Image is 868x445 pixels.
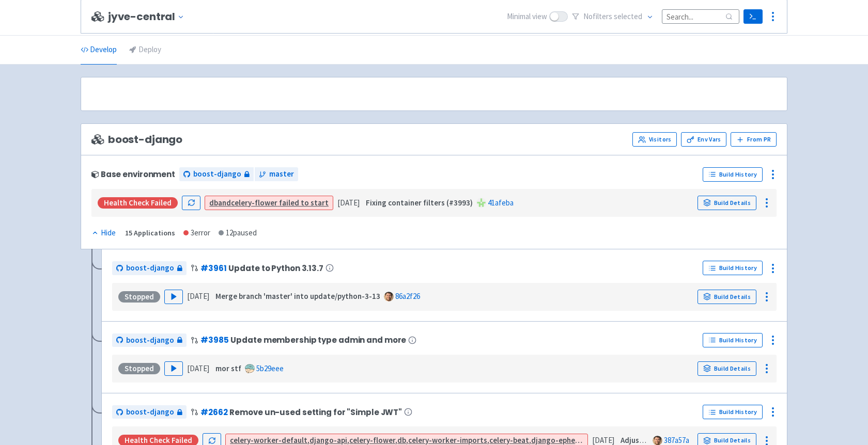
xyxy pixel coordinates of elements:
a: Build Details [698,196,756,210]
a: celery-worker-default,django-api,celery-flower,db,celery-worker-imports,celery-beat,django-epheme... [230,435,722,445]
a: 86a2f26 [395,291,420,301]
strong: celery-worker-imports [408,435,487,445]
span: Update membership type admin and more [230,336,406,344]
strong: mor stf [215,363,241,373]
a: 41afeba [488,198,514,208]
span: selected [614,11,642,21]
a: boost-django [112,333,187,347]
strong: django-ephemeral-init [531,435,610,445]
a: boost-django [112,405,187,419]
a: #2662 [200,407,227,418]
a: Terminal [743,9,763,24]
span: boost-django [126,406,174,418]
span: boost-django [193,168,241,180]
strong: db [397,435,406,445]
strong: django-api [309,435,347,445]
div: 15 Applications [125,227,175,239]
a: master [255,167,298,181]
time: [DATE] [187,291,209,301]
span: No filter s [583,11,642,23]
div: Hide [91,227,116,239]
a: Develop [81,36,117,65]
a: Build Details [698,290,756,304]
strong: celery-beat [489,435,529,445]
button: From PR [731,132,777,147]
a: boost-django [112,261,187,275]
time: [DATE] [592,435,614,445]
strong: celery-worker-default [230,435,307,445]
strong: Merge branch 'master' into update/python-3-13 [215,291,380,301]
a: Deploy [129,36,161,65]
a: boost-django [179,167,254,181]
strong: celery-flower [231,198,277,208]
a: 5b29eee [256,363,284,373]
strong: Adjust comment [621,435,677,445]
input: Search... [662,9,739,23]
a: 387a57a [664,435,689,445]
button: jyve-central [108,11,189,23]
button: Hide [91,227,117,239]
a: dbandcelery-flower failed to start [209,198,329,208]
span: master [269,168,294,180]
a: #3985 [200,335,228,345]
div: Stopped [118,291,160,303]
a: Build History [703,261,763,275]
time: [DATE] [337,198,360,208]
strong: Fixing container filters (#3993) [366,198,473,208]
span: Minimal view [507,11,547,23]
div: Base environment [91,170,175,179]
a: Build History [703,167,763,182]
button: Play [164,290,183,304]
span: Remove un-used setting for "Simple JWT" [229,408,402,417]
span: boost-django [91,134,182,146]
span: Update to Python 3.13.7 [228,264,323,273]
strong: db [209,198,218,208]
span: boost-django [126,335,174,346]
a: #3961 [200,263,226,274]
div: Health check failed [98,197,178,209]
a: Build Details [698,361,756,376]
div: 12 paused [219,227,257,239]
a: Build History [703,405,763,419]
div: 3 error [183,227,210,239]
button: Play [164,361,183,376]
time: [DATE] [187,363,209,373]
div: Stopped [118,363,160,374]
strong: celery-flower [349,435,395,445]
a: Build History [703,333,763,347]
a: Env Vars [681,132,726,147]
a: Visitors [632,132,677,147]
span: boost-django [126,262,174,274]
